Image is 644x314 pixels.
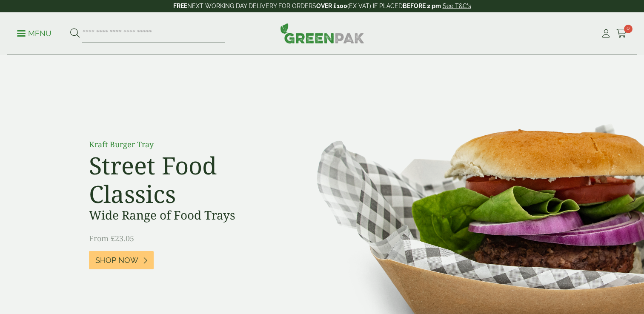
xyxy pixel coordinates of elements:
strong: BEFORE 2 pm [403,3,441,9]
span: From £23.05 [89,233,134,243]
i: Cart [616,29,627,38]
a: Menu [17,29,52,37]
a: 0 [616,27,627,40]
i: My Account [601,29,611,38]
h3: Wide Range of Food Trays [89,208,280,223]
img: GreenPak Supplies [280,23,364,43]
a: See T&C's [443,3,471,9]
p: Kraft Burger Tray [89,139,280,150]
a: Shop Now [89,251,154,269]
strong: FREE [173,3,187,9]
span: 0 [624,25,633,33]
strong: OVER £100 [316,3,347,9]
p: Menu [17,29,52,39]
h2: Street Food Classics [89,151,280,208]
span: Shop Now [95,256,138,265]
